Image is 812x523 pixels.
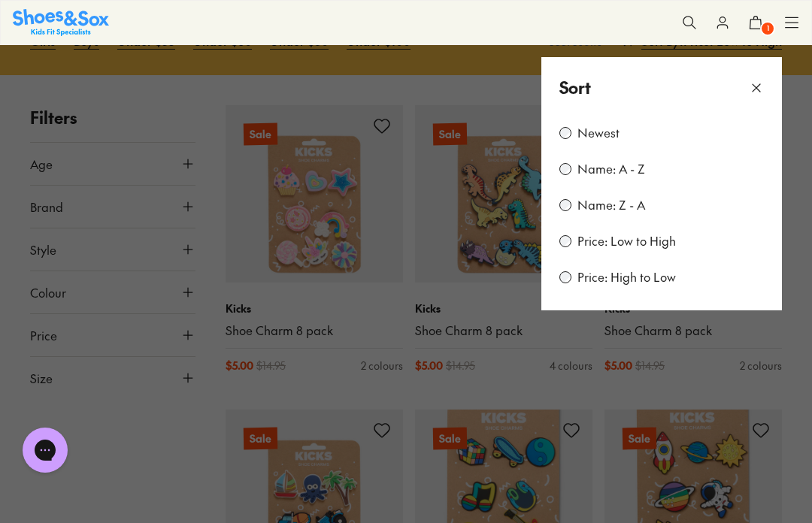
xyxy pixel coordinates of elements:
label: Name: A - Z [577,161,645,177]
img: SNS_Logo_Responsive.svg [13,9,109,35]
label: Price: High to Low [577,269,676,286]
span: 1 [760,21,775,36]
p: Sort [559,75,591,100]
label: Newest [577,125,620,141]
a: Shoes & Sox [13,9,109,35]
label: Name: Z - A [577,197,645,213]
button: 1 [739,6,772,39]
iframe: Gorgias live chat messenger [15,422,75,478]
label: Price: Low to High [577,233,676,249]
